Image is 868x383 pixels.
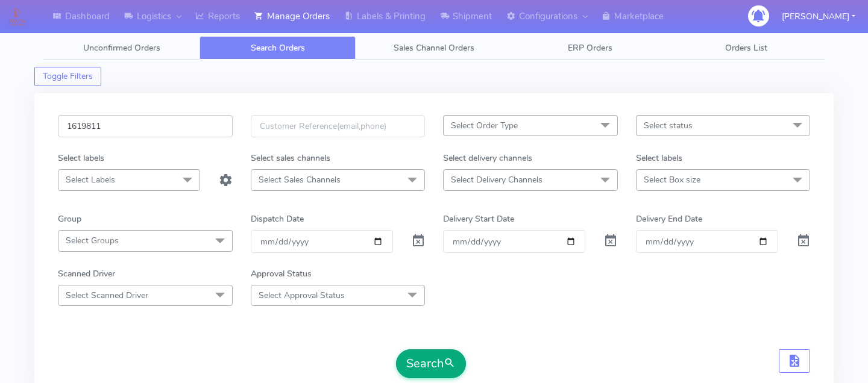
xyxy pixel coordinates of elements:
[251,42,305,54] span: Search Orders
[251,267,312,280] label: Approval Status
[251,213,304,225] label: Dispatch Date
[644,174,700,185] span: Select Box size
[259,174,341,185] span: Select Sales Channels
[43,36,825,60] ul: Tabs
[443,152,532,164] label: Select delivery channels
[451,174,542,185] span: Select Delivery Channels
[83,42,160,54] span: Unconfirmed Orders
[66,235,119,246] span: Select Groups
[58,267,115,280] label: Scanned Driver
[451,120,518,131] span: Select Order Type
[568,42,612,54] span: ERP Orders
[58,213,81,225] label: Group
[34,67,101,86] button: Toggle Filters
[773,4,864,29] button: [PERSON_NAME]
[58,115,233,137] input: Order Id
[636,152,682,164] label: Select labels
[251,152,330,164] label: Select sales channels
[644,120,693,131] span: Select status
[443,213,514,225] label: Delivery Start Date
[259,290,345,301] span: Select Approval Status
[636,213,702,225] label: Delivery End Date
[725,42,767,54] span: Orders List
[396,349,466,378] button: Search
[66,174,115,185] span: Select Labels
[58,152,104,164] label: Select labels
[251,115,426,137] input: Customer Reference(email,phone)
[66,290,148,301] span: Select Scanned Driver
[394,42,474,54] span: Sales Channel Orders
